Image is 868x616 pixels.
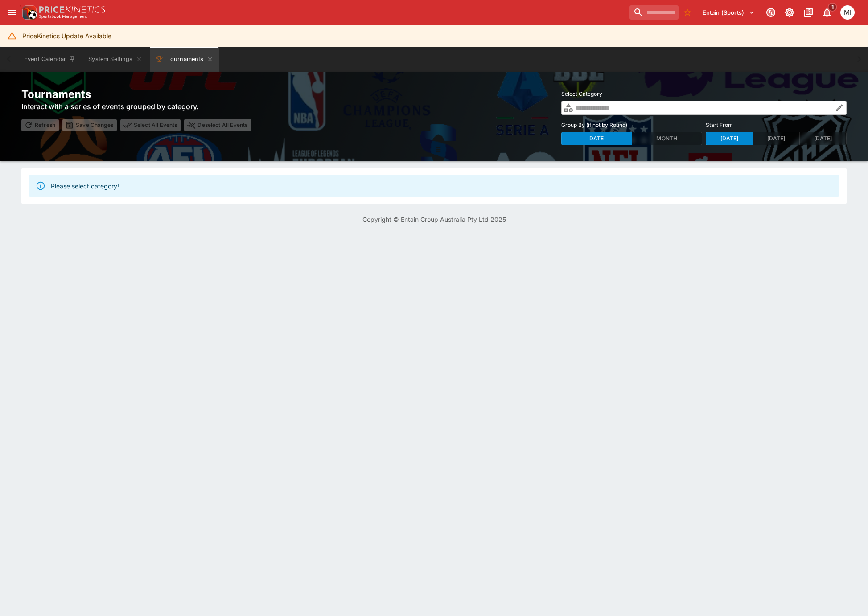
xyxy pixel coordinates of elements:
img: Sportsbook Management [39,15,87,19]
div: Please select category! [51,178,119,194]
label: Select Category [561,87,847,101]
div: Group By (if not by Round) [561,132,702,145]
button: No Bookmarks [680,5,695,20]
div: PriceKinetics Update Available [22,28,111,44]
label: Group By (if not by Round) [561,118,702,132]
button: Month [632,132,703,145]
button: open drawer [4,4,20,20]
button: michael.wilczynski [838,3,857,22]
button: [DATE] [706,132,753,145]
button: Event Calendar [19,47,81,72]
div: Start From [706,132,847,145]
button: [DATE] [753,132,800,145]
img: PriceKinetics [39,6,105,13]
h2: Tournaments [21,87,251,101]
h6: Interact with a series of events grouped by category. [21,101,251,112]
button: Connected to PK [763,4,779,20]
label: Start From [706,118,847,132]
button: Toggle light/dark mode [782,4,798,20]
img: PriceKinetics Logo [20,4,37,21]
button: System Settings [83,47,148,72]
button: Select Tenant [697,5,760,20]
button: Date [561,132,632,145]
button: Tournaments [150,47,219,72]
div: michael.wilczynski [840,5,855,20]
button: [DATE] [799,132,847,145]
button: Documentation [800,4,816,20]
input: search [629,5,679,20]
button: Notifications [819,4,835,20]
span: 1 [828,3,837,12]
